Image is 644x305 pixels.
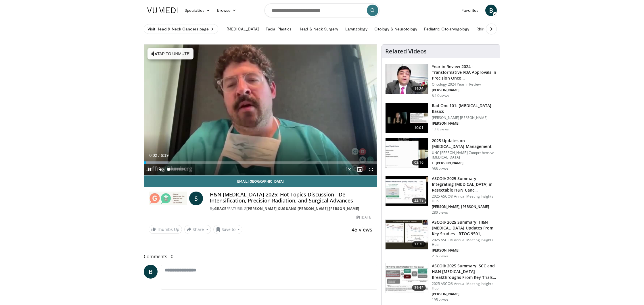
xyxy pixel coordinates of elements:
[214,5,240,16] a: Browse
[432,150,497,160] p: UNC [PERSON_NAME] Comprehensive [MEDICAL_DATA]
[213,225,243,234] button: Save to
[432,219,497,237] h3: ASCO® 2025 Summary: H&N [MEDICAL_DATA] Updates From Key Studies - RTOG 9501,…
[189,192,203,205] a: S
[223,23,262,35] a: [MEDICAL_DATA]
[144,265,158,279] a: B
[149,225,182,234] a: Thumbs Up
[385,64,497,98] a: 14:26 Year in Review 2024 - Transformative FDA Approvals in Precision Onco… Oncology 2024 Year in...
[158,153,160,158] span: /
[210,206,372,211] div: By FEATURING , ,
[386,176,428,206] img: 6b668687-9898-4518-9951-025704d4bc20.150x105_q85_crop-smart_upscale.jpg
[432,121,497,126] p: [PERSON_NAME]
[342,164,354,175] button: Playback Rate
[144,253,377,260] span: Comments 0
[262,23,295,35] a: Facial Plastics
[432,94,449,98] p: 8.1K views
[432,127,449,132] p: 1.1K views
[295,23,342,35] a: Head & Neck Surgery
[432,281,497,291] p: 2025 ASCO® Annual Meeting Insights Hub
[432,176,497,193] h3: ASCO® 2025 Summary: Integrating [MEDICAL_DATA] in Resectable H&N Canc…
[432,161,497,165] p: C. [PERSON_NAME]
[432,88,497,92] p: [PERSON_NAME]
[485,5,497,16] a: B
[342,23,371,35] a: Laryngology
[144,175,377,187] a: Email [GEOGRAPHIC_DATA]
[184,225,211,234] button: Share
[432,298,448,302] p: 195 views
[354,164,365,175] button: Enable picture-in-picture mode
[432,64,497,81] h3: Year in Review 2024 - Transformative FDA Approvals in Precision Onco…
[432,254,448,258] p: 216 views
[432,248,497,253] p: [PERSON_NAME]
[432,115,497,120] p: [PERSON_NAME] [PERSON_NAME]
[144,164,156,175] button: Pause
[144,45,377,175] video-js: Video Player
[386,138,428,168] img: 59b31657-0fdf-4eb4-bc2c-b76a859f8026.150x105_q85_crop-smart_upscale.jpg
[432,292,497,296] p: [PERSON_NAME]
[473,23,515,35] a: Rhinology & Allergy
[385,48,427,55] h4: Related Videos
[432,138,497,149] h3: 2025 Updates on [MEDICAL_DATA] Management
[246,206,277,211] a: [PERSON_NAME]
[149,153,157,158] span: 0:02
[385,263,497,302] a: 34:42 ASCO® 2025 Summary: SCC and H&N [MEDICAL_DATA] Breakthroughs From Key Trials… 2025 ASCO® An...
[386,220,428,250] img: 7252e7b3-1b57-45cd-9037-c1da77b224bc.150x105_q85_crop-smart_upscale.jpg
[385,103,497,133] a: 10:01 Rad Onc 101: [MEDICAL_DATA] Basics [PERSON_NAME] [PERSON_NAME] [PERSON_NAME] 1.1K views
[144,161,377,164] div: Progress Bar
[432,210,448,215] p: 280 views
[432,103,497,114] h3: Rad Onc 101: [MEDICAL_DATA] Basics
[352,226,372,233] span: 45 views
[161,153,168,158] span: 6:19
[144,24,218,34] a: Visit Head & Neck Cancers page
[385,138,497,171] a: 03:16 2025 Updates on [MEDICAL_DATA] Management UNC [PERSON_NAME] Comprehensive [MEDICAL_DATA] C....
[210,192,372,204] h4: H&N [MEDICAL_DATA] 2025: Hot Topics Discussion - De-Intensification, Precision Radiation, and Sur...
[168,168,185,170] div: Volume Level
[432,167,448,171] p: 988 views
[412,160,426,165] span: 03:16
[432,194,497,203] p: 2025 ASCO® Annual Meeting Insights Hub
[432,263,497,280] h3: ASCO® 2025 Summary: SCC and H&N [MEDICAL_DATA] Breakthroughs From Key Trials…
[412,285,426,291] span: 34:42
[149,192,187,205] img: GRACE
[458,5,482,16] a: Favorites
[386,103,428,133] img: aee802ce-c4cb-403d-b093-d98594b3404c.150x105_q85_crop-smart_upscale.jpg
[156,164,167,175] button: Unmute
[365,164,377,175] button: Fullscreen
[386,64,428,94] img: 22cacae0-80e8-46c7-b946-25cff5e656fa.150x105_q85_crop-smart_upscale.jpg
[181,5,214,16] a: Specialties
[386,263,428,293] img: 1eb24e41-0976-4a85-8370-3309beeabfe9.150x105_q85_crop-smart_upscale.jpg
[412,198,426,203] span: 22:19
[432,204,497,209] p: [PERSON_NAME], [PERSON_NAME]
[371,23,420,35] a: Otology & Neurotology
[412,125,426,131] span: 10:01
[278,206,328,211] a: Xuguang [PERSON_NAME]
[356,215,372,220] div: [DATE]
[147,7,178,13] img: VuMedi Logo
[421,23,473,35] a: Pediatric Otolaryngology
[214,206,227,211] a: GRACE
[329,206,359,211] a: [PERSON_NAME]
[385,219,497,258] a: 17:30 ASCO® 2025 Summary: H&N [MEDICAL_DATA] Updates From Key Studies - RTOG 9501,… 2025 ASCO® An...
[412,86,426,92] span: 14:26
[385,176,497,215] a: 22:19 ASCO® 2025 Summary: Integrating [MEDICAL_DATA] in Resectable H&N Canc… 2025 ASCO® Annual Me...
[264,3,379,17] input: Search topics, interventions
[412,241,426,247] span: 17:30
[147,48,193,59] button: Tap to unmute
[432,238,497,247] p: 2025 ASCO® Annual Meeting Insights Hub
[432,82,497,87] p: Oncology 2024 Year in Review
